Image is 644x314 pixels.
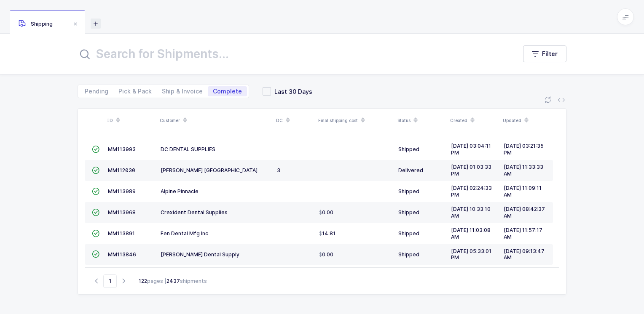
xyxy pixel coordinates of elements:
[92,146,99,152] span: 
[504,227,542,240] span: [DATE] 11:57:17 AM
[504,248,545,261] span: [DATE] 09:13:47 AM
[319,209,333,216] span: 0.00
[451,227,491,240] span: [DATE] 11:03:08 AM
[504,164,543,177] span: [DATE] 11:33:33 AM
[398,167,444,174] div: Delivered
[92,230,99,237] span: 
[161,251,239,258] span: [PERSON_NAME] Dental Supply
[450,113,498,128] div: Created
[271,88,312,96] span: Last 30 Days
[85,88,108,94] span: Pending
[213,88,242,94] span: Complete
[161,188,199,194] span: Alpine Pinnacle
[78,44,506,64] input: Search for Shipments...
[398,146,444,153] div: Shipped
[103,274,117,288] span: Go to
[451,164,491,177] span: [DATE] 01:03:33 PM
[161,230,208,237] span: Fen Dental Mfg Inc
[319,230,335,237] span: 14.81
[161,209,228,216] span: Crexident Dental Supplies
[162,88,203,94] span: Ship & Invoice
[108,146,136,152] span: MM113993
[19,21,53,27] span: Shipping
[397,113,445,128] div: Status
[108,251,136,258] span: MM113846
[139,277,207,285] div: pages | shipments
[161,146,215,152] span: DC DENTAL SUPPLIES
[161,167,258,173] span: [PERSON_NAME] [GEOGRAPHIC_DATA]
[118,88,152,94] span: Pick & Pack
[277,167,280,173] span: 3
[398,251,444,258] div: Shipped
[108,188,136,194] span: MM113989
[92,251,99,257] span: 
[523,45,566,62] button: Filter
[451,206,491,219] span: [DATE] 10:33:10 AM
[92,209,99,216] span: 
[398,230,444,237] div: Shipped
[504,206,545,219] span: [DATE] 08:42:37 AM
[398,209,444,216] div: Shipped
[451,185,492,198] span: [DATE] 02:24:33 PM
[108,167,135,173] span: MM112030
[108,230,135,237] span: MM113891
[318,113,392,128] div: Final shipping cost
[319,251,333,258] span: 0.00
[92,188,99,194] span: 
[451,143,491,156] span: [DATE] 03:04:11 PM
[276,113,313,128] div: DC
[107,113,155,128] div: ID
[504,143,544,156] span: [DATE] 03:21:35 PM
[504,185,542,198] span: [DATE] 11:09:11 AM
[542,50,558,58] span: Filter
[92,167,99,173] span: 
[451,248,491,261] span: [DATE] 05:33:01 PM
[139,278,147,284] b: 122
[108,209,136,216] span: MM113968
[503,113,550,128] div: Updated
[398,188,444,195] div: Shipped
[160,113,271,128] div: Customer
[166,278,180,284] b: 2437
